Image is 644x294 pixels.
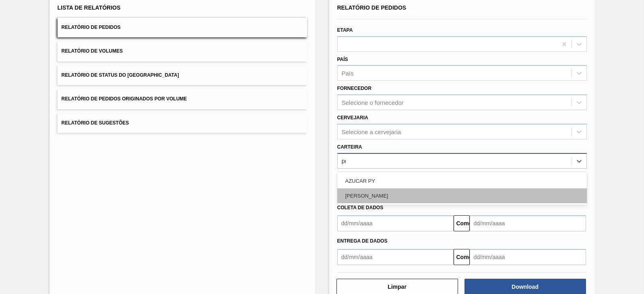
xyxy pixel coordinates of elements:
input: dd/mm/aaaa [337,215,454,231]
font: Comeu [456,220,475,227]
font: Fornecedor [337,86,372,91]
button: Comeu [454,249,470,265]
font: País [337,57,348,62]
font: Relatório de Pedidos Originados por Volume [62,96,187,102]
font: Etapa [337,27,353,33]
button: Relatório de Pedidos [58,18,307,37]
input: dd/mm/aaaa [470,249,586,265]
font: Relatório de Volumes [62,49,123,54]
font: Relatório de Sugestões [62,120,129,126]
font: Entrega de dados [337,238,388,244]
font: Relatório de Status do [GEOGRAPHIC_DATA] [62,72,179,78]
button: Relatório de Volumes [58,41,307,61]
button: Relatório de Sugestões [58,113,307,133]
font: País [342,70,354,77]
input: dd/mm/aaaa [337,249,454,265]
font: Lista de Relatórios [58,4,121,11]
font: Comeu [456,254,475,260]
font: Relatório de Pedidos [62,24,121,30]
font: Relatório de Pedidos [337,4,407,11]
button: Relatório de Pedidos Originados por Volume [58,89,307,109]
input: dd/mm/aaaa [470,215,586,231]
font: Selecione a cervejaria [342,128,401,135]
font: Coleta de dados [337,205,384,210]
font: AZUCAR PY [345,178,375,184]
button: Comeu [454,215,470,231]
font: [PERSON_NAME] [345,193,388,199]
font: Carteira [337,144,362,150]
font: Selecione o fornecedor [342,99,404,106]
button: Relatório de Status do [GEOGRAPHIC_DATA] [58,65,307,85]
font: Cervejaria [337,115,368,120]
font: Limpar [388,284,407,290]
font: Download [512,284,539,290]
